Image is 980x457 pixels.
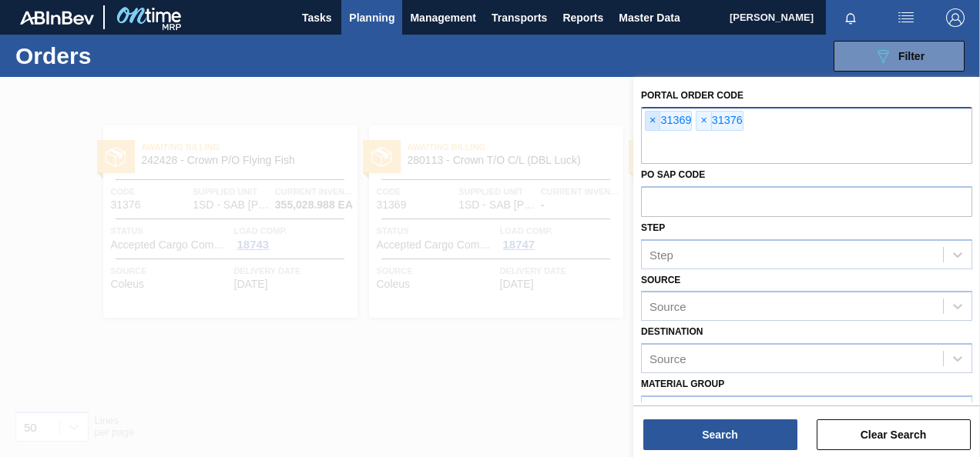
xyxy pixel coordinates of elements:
[641,90,743,101] label: Portal Order Code
[349,8,394,27] span: Planning
[834,41,965,72] button: Filter
[619,8,680,27] span: Master Data
[641,275,680,285] label: Source
[300,8,334,27] span: Tasks
[898,50,925,62] span: Filter
[410,8,476,27] span: Management
[20,11,94,25] img: TNhmsLtSVTkK8tSr43FrP2fwEKptu5GPRR3wAAAABJRU5ErkJggg==
[897,8,915,27] img: userActions
[641,379,724,389] label: Material Group
[826,7,875,28] button: Notifications
[641,326,703,337] label: Destination
[649,352,686,365] div: Source
[645,111,692,131] div: 31369
[696,112,711,130] span: ×
[946,8,965,27] img: Logout
[562,8,603,27] span: Reports
[641,169,705,180] label: PO SAP Code
[646,112,660,130] span: ×
[492,8,547,27] span: Transports
[649,248,673,261] div: Step
[696,111,743,131] div: 31376
[641,222,665,233] label: Step
[15,47,228,65] h1: Orders
[649,300,686,313] div: Source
